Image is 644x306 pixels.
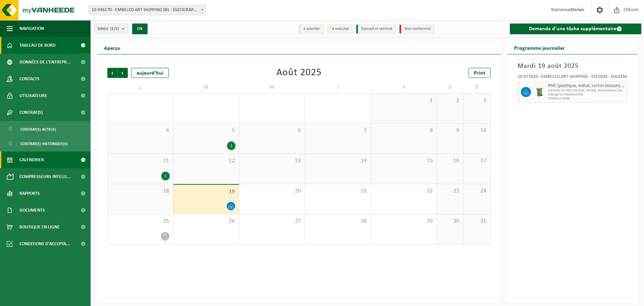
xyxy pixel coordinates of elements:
div: 10-977639 - EMBELCO ART SHIPPING - DIEGEM - DIEGEM [518,75,628,81]
a: Contrat(s) historique(s) [2,137,89,150]
span: Calendrier [19,151,44,168]
button: Site(s)(3/3) [94,24,128,34]
td: D [464,81,490,93]
span: 27 [243,218,302,225]
td: V [371,81,437,93]
span: 22 [374,187,433,195]
span: 16 [440,157,460,165]
span: 4 [111,127,170,134]
span: 9 [440,127,460,134]
li: à exécuter [327,25,353,34]
span: 26 [177,218,236,225]
div: 1 [161,172,170,180]
span: 28 [309,218,368,225]
span: Navigation [19,20,44,37]
li: à planifier [299,25,324,34]
span: 1 [374,97,433,104]
span: Conditions d'accepta... [19,235,70,252]
div: aujourd'hui [131,68,169,78]
span: 23 [440,187,460,195]
span: 20 [243,187,302,195]
span: 31 [467,218,487,225]
span: T250001675598 [548,97,626,101]
h2: Programme journalier [507,41,572,54]
span: Compresseurs intelli... [19,168,71,185]
li: Non-conformité [399,25,434,34]
span: Site(s) [98,24,119,34]
span: 12 [177,157,236,165]
span: Documents [19,202,45,219]
td: M [173,81,239,93]
li: Exécuté et terminé [356,25,396,34]
h3: Mardi 19 août 2025 [518,61,628,71]
span: PMC (plastique, métal, carton boisson) (industriel) [548,83,626,89]
span: Suivant [118,68,128,78]
span: Contacts [19,71,40,87]
span: 17 [467,157,487,165]
span: 14 [309,157,368,165]
count: (3/3) [110,27,119,31]
span: 29 [374,218,433,225]
strong: Dorian [571,7,584,12]
span: 5 [177,127,236,134]
span: Utilisateurs [19,87,47,104]
a: Print [469,68,491,78]
span: Contrat(s) actif(s) [20,123,56,136]
button: OK [132,24,148,34]
span: Données de l'entrepr... [19,54,71,71]
a: Demande d'une tâche supplémentaire [510,24,642,34]
span: 21 [309,187,368,195]
span: 25 [111,218,170,225]
span: 13 [243,157,302,165]
div: 1 [227,141,235,150]
span: 8 [374,127,433,134]
span: 15 [374,157,433,165]
span: Boutique en ligne [19,219,60,235]
h2: Aperçu [97,41,127,54]
span: Tableau de bord [19,37,56,54]
span: 10-936170 - EMBELCO ART SHIPPING SRL - ETTERBEEK [89,5,206,15]
span: 24 [467,187,487,195]
span: 7 [309,127,368,134]
span: 30 [440,218,460,225]
span: 18 [111,187,170,195]
span: Contrat(s) historique(s) [20,137,68,150]
span: WB-0240-HP PMD (Plastiek, Metaal, Drankkartons) (bedrijven) [548,89,626,93]
td: L [107,81,173,93]
img: WB-0240-HPE-GN-50 [534,87,544,97]
span: Rapports [19,185,40,202]
span: Vidange sur fréquence fixe [548,93,626,97]
td: M [239,81,305,93]
span: 19 [177,188,236,195]
td: S [437,81,464,93]
span: Print [474,71,485,76]
span: 10-936170 - EMBELCO ART SHIPPING SRL - ETTERBEEK [89,5,206,15]
div: Août 2025 [276,68,322,78]
span: Précédent [107,68,117,78]
span: 10 [467,127,487,134]
td: J [305,81,371,93]
span: Contrat(s) [19,104,43,121]
a: Contrat(s) actif(s) [2,123,89,135]
span: 2 [440,97,460,104]
span: 3 [467,97,487,104]
span: 6 [243,127,302,134]
span: 11 [111,157,170,165]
